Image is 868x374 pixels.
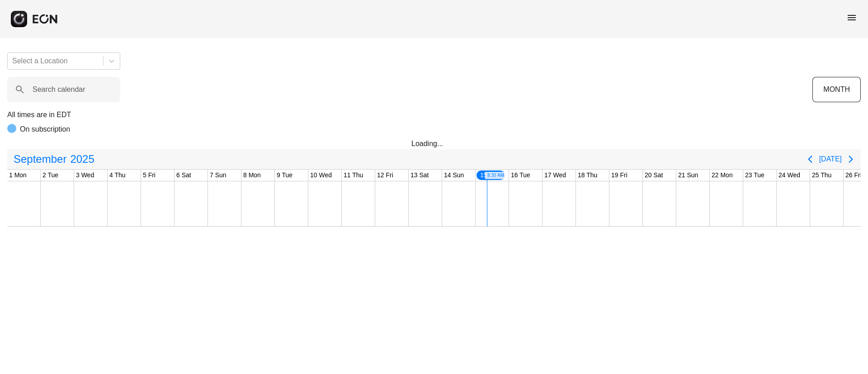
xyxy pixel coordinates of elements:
div: 12 Fri [375,170,395,181]
button: MONTH [812,77,861,102]
div: 18 Thu [576,170,599,181]
span: 2025 [68,150,96,168]
button: Previous page [801,150,819,168]
p: On subscription [20,124,70,135]
div: 26 Fri [844,170,863,181]
span: September [12,150,68,168]
div: 19 Fri [609,170,629,181]
div: 20 Sat [643,170,665,181]
div: Loading... [411,138,457,149]
div: 24 Wed [777,170,802,181]
div: 17 Wed [542,170,568,181]
div: 14 Sun [442,170,466,181]
span: menu [846,12,857,23]
label: Search calendar [33,84,85,95]
button: Next page [842,150,860,168]
div: 22 Mon [710,170,735,181]
div: 6 Sat [175,170,193,181]
div: 9 Tue [275,170,294,181]
div: 13 Sat [409,170,430,181]
p: All times are in EDT [7,109,861,120]
div: 15 Mon [476,170,506,181]
button: [DATE] [819,151,842,167]
div: 16 Tue [509,170,532,181]
div: 3 Wed [74,170,96,181]
div: 21 Sun [676,170,700,181]
div: 7 Sun [208,170,228,181]
div: 11 Thu [342,170,365,181]
button: September2025 [8,150,100,168]
div: 1 Mon [7,170,28,181]
div: 2 Tue [41,170,60,181]
div: 4 Thu [108,170,127,181]
div: 25 Thu [810,170,833,181]
div: 5 Fri [141,170,157,181]
div: 10 Wed [308,170,334,181]
div: 8 Mon [241,170,263,181]
div: 23 Tue [743,170,766,181]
